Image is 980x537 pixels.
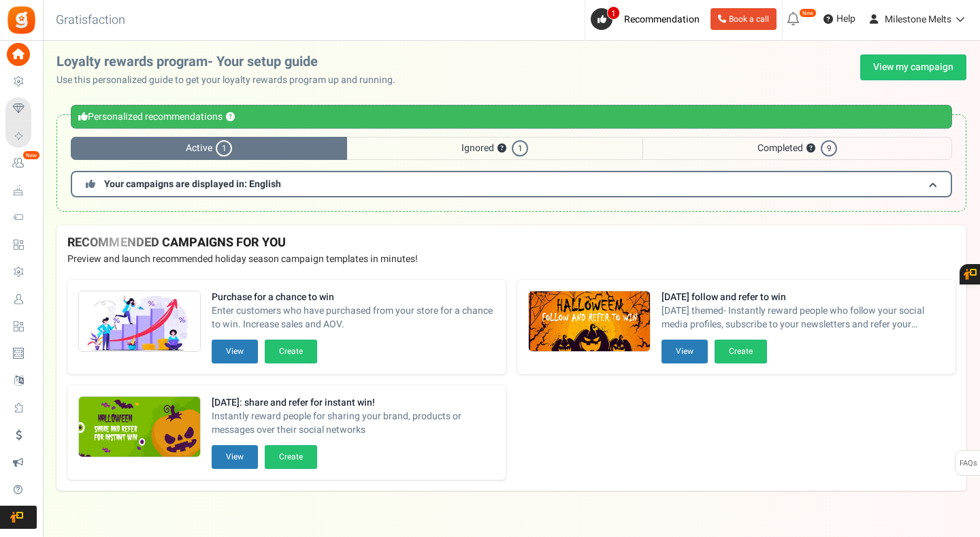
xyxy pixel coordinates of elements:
[212,410,495,437] span: Instantly reward people for sharing your brand, products or messages over their social networks
[104,177,281,191] span: Your campaigns are displayed in: English
[885,12,951,27] span: Milestone Melts
[212,396,495,410] strong: [DATE]: share and refer for instant win!
[497,144,506,153] button: ?
[818,8,861,30] a: Help
[833,12,855,26] span: Help
[661,340,708,363] button: View
[591,8,705,30] a: 1 Recommendation
[212,291,495,304] strong: Purchase for a chance to win
[607,6,620,20] span: 1
[41,7,140,34] h3: Gratisfaction
[226,113,235,122] button: ?
[265,340,317,363] button: Create
[806,144,815,153] button: ?
[56,54,406,69] h2: Loyalty rewards program- Your setup guide
[67,253,955,266] p: Preview and launch recommended holiday season campaign templates in minutes!
[661,304,945,331] span: [DATE] themed- Instantly reward people who follow your social media profiles, subscribe to your n...
[71,105,952,129] div: Personalized recommendations
[529,291,650,353] img: Recommended Campaigns
[715,340,767,363] button: Create
[67,236,955,250] h4: RECOMMENDED CAMPAIGNS FOR YOU
[212,304,495,331] span: Enter customers who have purchased from your store for a chance to win. Increase sales and AOV.
[56,74,406,87] p: Use this personalized guide to get your loyalty rewards program up and running.
[22,150,40,160] em: New
[6,5,37,35] img: Gratisfaction
[5,152,37,175] a: New
[265,445,317,469] button: Create
[216,140,232,157] span: 1
[860,54,966,80] a: View my campaign
[71,137,347,160] span: Active
[79,397,200,458] img: Recommended Campaigns
[642,137,952,160] span: Completed
[959,451,977,476] span: FAQs
[710,8,777,30] a: Book a call
[799,8,817,18] em: New
[212,445,258,469] button: View
[212,340,258,363] button: View
[624,12,700,27] span: Recommendation
[512,140,528,157] span: 1
[821,140,837,157] span: 9
[347,137,642,160] span: Ignored
[661,291,945,304] strong: [DATE] follow and refer to win
[79,291,200,353] img: Recommended Campaigns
